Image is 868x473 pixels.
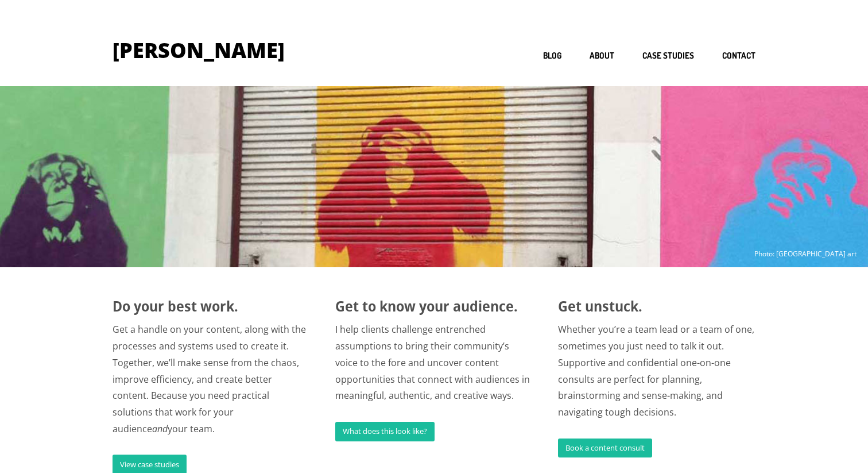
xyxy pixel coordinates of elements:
h3: Do your best work. [113,300,309,313]
a: Contact [722,51,755,61]
a: Case studies [642,51,694,61]
span: What does this look like? [343,426,427,436]
p: I help clients challenge entrenched assumptions to bring their community’s voice to the fore and ... [335,321,532,404]
span: Book a content consult [565,443,645,453]
a: Blog [543,51,561,61]
a: Book a content consult [558,439,652,458]
span: View case studies [120,459,179,470]
h3: Get to know your audience. [335,300,532,313]
p: Whether you’re a team lead or a team of one, sometimes you just need to talk it out. Supportive a... [558,321,755,421]
a: About [590,51,614,61]
h1: [PERSON_NAME] [113,40,285,61]
p: Get a handle on your content, along with the processes and systems used to create it. Together, w... [113,321,309,437]
i: and [152,422,168,435]
h3: Get unstuck. [558,300,755,313]
a: What does this look like? [335,422,435,441]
